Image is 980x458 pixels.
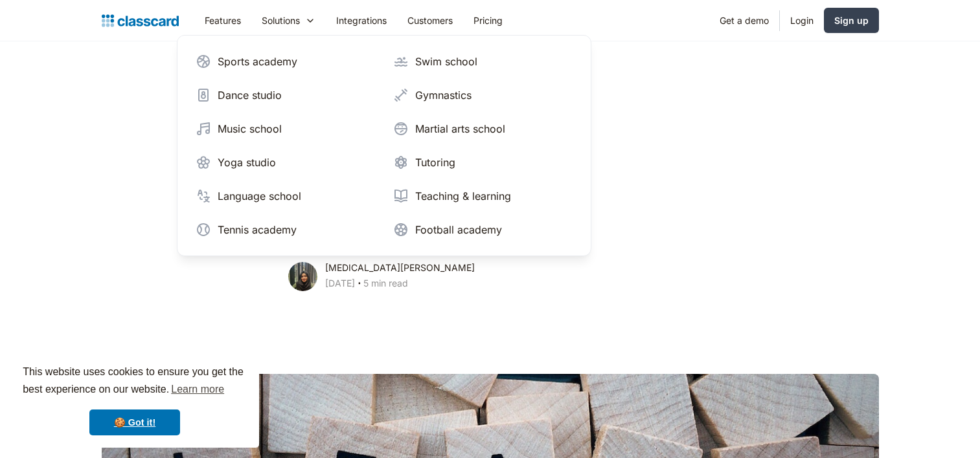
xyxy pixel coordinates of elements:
[415,121,505,136] div: Martial arts school
[388,49,578,74] a: Swim school
[463,6,513,35] a: Pricing
[190,183,380,209] a: Language school
[190,116,380,142] a: Music school
[190,49,380,74] a: Sports academy
[190,217,380,243] a: Tennis academy
[388,116,578,142] a: Martial arts school
[325,276,355,291] div: [DATE]
[102,12,179,30] a: home
[10,352,259,448] div: cookieconsent
[251,6,326,35] div: Solutions
[388,149,578,175] a: Tutoring
[169,380,226,399] a: learn more about cookies
[23,364,247,399] span: This website uses cookies to ensure you get the best experience on our website.
[415,87,472,103] div: Gymnastics
[363,276,408,291] div: 5 min read
[388,217,578,243] a: Football academy
[218,155,276,170] div: Yoga studio
[218,87,282,103] div: Dance studio
[415,188,511,204] div: Teaching & learning
[355,276,363,294] div: ‧
[397,6,463,35] a: Customers
[388,82,578,108] a: Gymnastics
[834,14,869,27] div: Sign up
[190,149,380,175] a: Yoga studio
[177,35,591,256] nav: Solutions
[415,155,455,170] div: Tutoring
[218,188,301,204] div: Language school
[218,54,297,69] div: Sports academy
[218,222,297,237] div: Tennis academy
[824,8,879,33] a: Sign up
[415,222,502,237] div: Football academy
[415,54,477,69] div: Swim school
[194,6,251,35] a: Features
[326,6,397,35] a: Integrations
[709,6,779,35] a: Get a demo
[780,6,824,35] a: Login
[325,260,475,276] div: [MEDICAL_DATA][PERSON_NAME]
[190,82,380,108] a: Dance studio
[89,409,180,435] a: dismiss cookie message
[388,183,578,209] a: Teaching & learning
[218,121,282,136] div: Music school
[262,14,300,27] div: Solutions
